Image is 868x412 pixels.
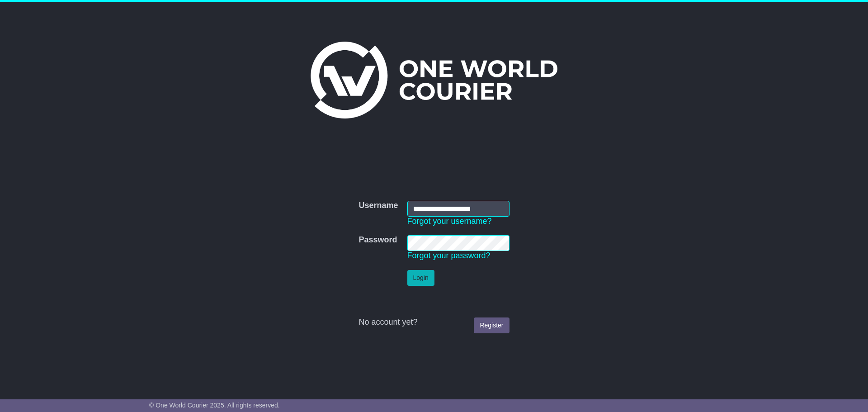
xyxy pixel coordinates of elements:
button: Login [407,270,434,286]
img: One World [311,42,557,118]
a: Forgot your password? [407,251,491,260]
label: Password [359,235,397,245]
a: Forgot your username? [407,217,492,226]
span: © One World Courier 2025. All rights reserved. [149,402,280,409]
a: Register [474,317,509,333]
label: Username [359,201,398,211]
div: No account yet? [359,317,509,327]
